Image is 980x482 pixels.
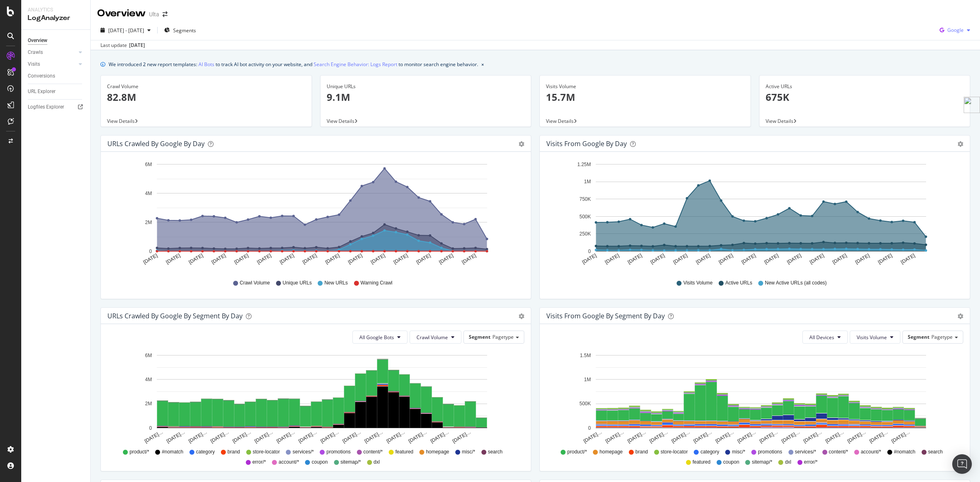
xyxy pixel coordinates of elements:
div: URLs Crawled by Google by day [107,140,205,148]
a: Logfiles Explorer [28,103,85,111]
span: Pagetype [931,333,953,340]
text: [DATE] [581,253,597,265]
span: [DATE] - [DATE] [108,27,144,34]
span: product/* [567,449,587,455]
text: 500K [579,214,591,220]
div: Active URLs [766,83,964,90]
a: URL Explorer [28,87,85,96]
span: account/* [278,459,299,466]
span: services/* [795,449,816,455]
div: gear [519,141,524,147]
span: New URLs [324,280,347,287]
span: All Devices [809,334,834,341]
button: Segments [161,24,199,37]
span: content/* [829,449,848,455]
text: [DATE] [877,253,893,265]
text: [DATE] [627,253,643,265]
span: New Active URLs (all codes) [765,280,826,287]
span: View Details [766,118,793,124]
span: #nomatch [894,449,915,455]
span: brand [227,449,240,455]
text: [DATE] [461,253,477,265]
span: All Google Bots [359,334,394,341]
a: Search Engine Behavior: Logs Report [314,60,397,69]
span: Warning Crawl [361,280,392,287]
text: 500K [579,401,591,407]
span: Unique URLs [283,280,312,287]
button: close banner [479,58,486,70]
text: [DATE] [786,253,802,265]
span: promotions [326,449,350,455]
div: Overview [97,7,146,20]
a: Conversions [28,72,85,80]
p: 9.1M [327,90,525,104]
div: Ulta [149,10,159,18]
span: Google [947,27,964,33]
text: 0 [149,249,152,254]
div: Open Intercom Messenger [952,454,972,474]
span: search [488,449,503,455]
text: [DATE] [854,253,871,265]
text: 4M [145,377,152,382]
span: Visits Volume [857,334,887,341]
div: Crawls [28,48,43,57]
span: Active URLs [725,280,752,287]
text: [DATE] [900,253,916,265]
button: [DATE] - [DATE] [97,24,154,37]
text: [DATE] [604,253,620,265]
span: services/* [292,449,314,455]
text: [DATE] [763,253,780,265]
text: [DATE] [718,253,734,265]
span: misc/* [732,449,745,455]
div: Conversions [28,72,55,80]
div: We introduced 2 new report templates: to track AI bot activity on your website, and to monitor se... [109,60,478,69]
span: content/* [363,449,383,455]
a: AI Bots [198,60,214,69]
a: Crawls [28,48,76,57]
div: Visits Volume [546,83,744,90]
div: Visits from Google By Segment By Day [546,312,665,320]
span: brand [635,449,648,455]
text: [DATE] [392,253,409,265]
span: search [928,449,943,455]
text: [DATE] [279,253,295,265]
span: category [196,449,215,455]
text: [DATE] [831,253,848,265]
svg: A chart. [107,158,520,272]
div: Visits [28,60,40,69]
div: URL Explorer [28,87,56,96]
svg: A chart. [107,350,520,445]
span: store-locator [253,449,280,455]
span: error/* [804,459,817,466]
span: product/* [129,449,149,455]
text: 0 [588,425,591,431]
div: Logfiles Explorer [28,103,64,111]
div: Unique URLs [327,83,525,90]
div: Last update [100,42,145,49]
text: [DATE] [370,253,386,265]
span: featured [395,449,413,455]
text: [DATE] [233,253,249,265]
span: coupon [723,459,739,466]
span: misc/* [462,449,475,455]
span: featured [693,459,710,466]
text: [DATE] [301,253,318,265]
text: [DATE] [415,253,432,265]
span: Segment [908,333,929,340]
text: 2M [145,220,152,225]
text: 4M [145,191,152,196]
p: 15.7M [546,90,744,104]
svg: A chart. [546,158,959,272]
div: LogAnalyzer [28,13,84,23]
div: gear [958,313,963,319]
span: Crawl Volume [240,280,270,287]
span: dxl [374,459,380,466]
span: #nomatch [162,449,183,455]
text: 2M [145,401,152,407]
div: Crawl Volume [107,83,305,90]
p: 82.8M [107,90,305,104]
div: URLs Crawled by Google By Segment By Day [107,312,243,320]
svg: A chart. [546,350,959,445]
